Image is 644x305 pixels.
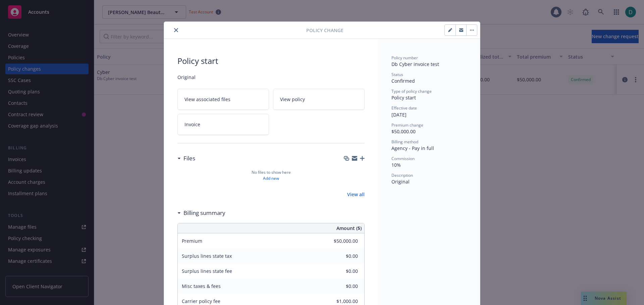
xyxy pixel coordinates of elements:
[391,162,401,168] span: 10%
[391,145,434,151] span: Agency - Pay in full
[280,96,305,103] span: View policy
[182,268,232,274] span: Surplus lines state fee
[172,26,180,34] button: close
[177,74,365,81] span: Original
[391,61,439,67] span: Db Cyber invoice test
[391,156,415,161] span: Commission
[318,251,362,261] input: 0.00
[183,209,225,217] h3: Billing summary
[182,298,220,304] span: Carrier policy fee
[391,139,418,145] span: Billing method
[391,94,416,101] span: Policy start
[391,111,407,118] span: [DATE]
[183,154,195,163] h3: Files
[336,225,362,232] span: Amount ($)
[391,105,417,111] span: Effective date
[391,72,403,77] span: Status
[184,96,230,103] span: View associated files
[177,55,365,67] span: Policy start
[306,27,343,34] span: Policy Change
[318,236,362,246] input: 0.00
[182,238,202,244] span: Premium
[391,178,410,185] span: Original
[184,121,200,128] span: Invoice
[252,169,291,175] span: No files to show here
[182,253,232,259] span: Surplus lines state tax
[391,122,423,128] span: Premium change
[273,89,365,110] a: View policy
[391,88,432,94] span: Type of policy change
[391,172,413,178] span: Description
[263,175,279,181] a: Add new
[177,154,195,163] div: Files
[177,89,269,110] a: View associated files
[177,209,225,217] div: Billing summary
[391,55,418,61] span: Policy number
[318,266,362,276] input: 0.00
[347,191,365,198] a: View all
[391,128,416,135] span: $50,000.00
[177,114,269,135] a: Invoice
[391,78,415,84] span: Confirmed
[182,283,221,289] span: Misc taxes & fees
[318,281,362,291] input: 0.00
